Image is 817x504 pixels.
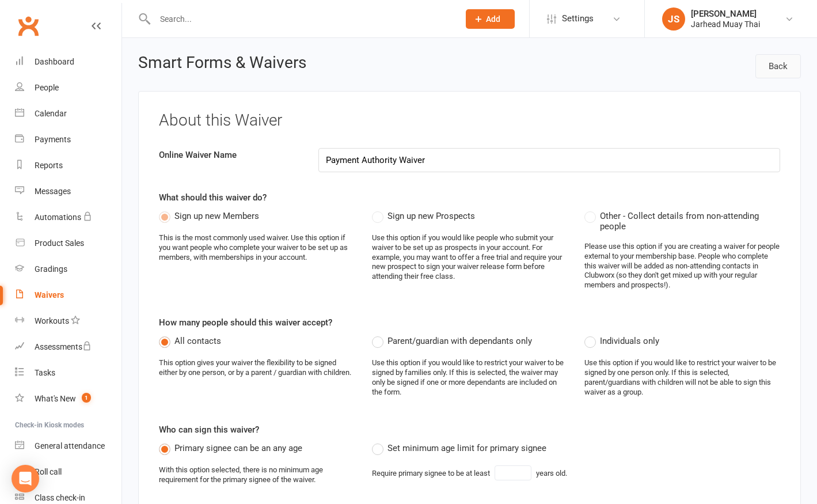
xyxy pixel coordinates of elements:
[35,290,64,300] div: Waivers
[600,209,780,232] span: Other - Collect details from non-attending people
[15,282,121,308] a: Waivers
[35,161,63,170] div: Reports
[662,7,685,31] div: JS
[151,11,451,27] input: Search...
[15,256,121,282] a: Gradings
[159,423,259,437] label: Who can sign this waiver?
[15,179,121,204] a: Messages
[35,109,67,118] div: Calendar
[15,204,121,230] a: Automations
[35,467,62,476] div: Roll call
[35,57,74,66] div: Dashboard
[691,9,760,19] div: [PERSON_NAME]
[15,75,121,101] a: People
[15,433,121,459] a: General attendance kiosk mode
[138,54,306,75] h2: Smart Forms & Waivers
[35,264,67,274] div: Gradings
[159,358,355,378] div: This option gives your waiver the flexibility to be signed either by one person, or by a parent /...
[584,358,780,397] div: Use this option if you would like to restrict your waiver to be signed by one person only. If thi...
[600,334,659,346] span: Individuals only
[35,342,92,351] div: Assessments
[691,19,760,29] div: Jarhead Muay Thai
[35,213,81,222] div: Automations
[35,316,69,325] div: Workouts
[15,49,121,75] a: Dashboard
[15,153,121,179] a: Reports
[174,441,302,453] span: Primary signee can be an any age
[159,233,355,263] div: This is the most commonly used waiver. Use this option if you want people who complete your waive...
[35,187,71,196] div: Messages
[150,148,310,162] label: Online Waiver Name
[174,334,221,346] span: All contacts
[12,465,39,492] div: Open Intercom Messenger
[562,6,594,32] span: Settings
[15,308,121,334] a: Workouts
[35,493,85,502] div: Class check-in
[387,209,475,221] span: Sign up new Prospects
[372,465,567,480] div: Require primary signee to be at least years old.
[174,209,259,221] span: Sign up new Members
[15,459,121,485] a: Roll call
[15,230,121,256] a: Product Sales
[35,135,71,144] div: Payments
[755,54,801,78] a: Back
[35,83,59,92] div: People
[15,101,121,127] a: Calendar
[159,191,267,204] label: What should this waiver do?
[372,358,568,397] div: Use this option if you would like to restrict your waiver to be signed by families only. If this ...
[466,9,515,29] button: Add
[486,14,500,24] span: Add
[584,242,780,290] div: Please use this option if you are creating a waiver for people external to your membership base. ...
[35,441,105,450] div: General attendance
[159,112,780,130] h3: About this Waiver
[14,12,43,40] a: Clubworx
[15,360,121,386] a: Tasks
[35,238,84,248] div: Product Sales
[82,393,91,403] span: 1
[159,465,355,485] div: With this option selected, there is no minimum age requirement for the primary signee of the waiver.
[372,233,568,282] div: Use this option if you would like people who submit your waiver to be set up as prospects in your...
[15,334,121,360] a: Assessments
[15,386,121,412] a: What's New1
[35,394,76,403] div: What's New
[15,127,121,153] a: Payments
[159,316,332,329] label: How many people should this waiver accept?
[35,368,55,377] div: Tasks
[387,441,546,453] span: Set minimum age limit for primary signee
[387,334,532,346] span: Parent/guardian with dependants only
